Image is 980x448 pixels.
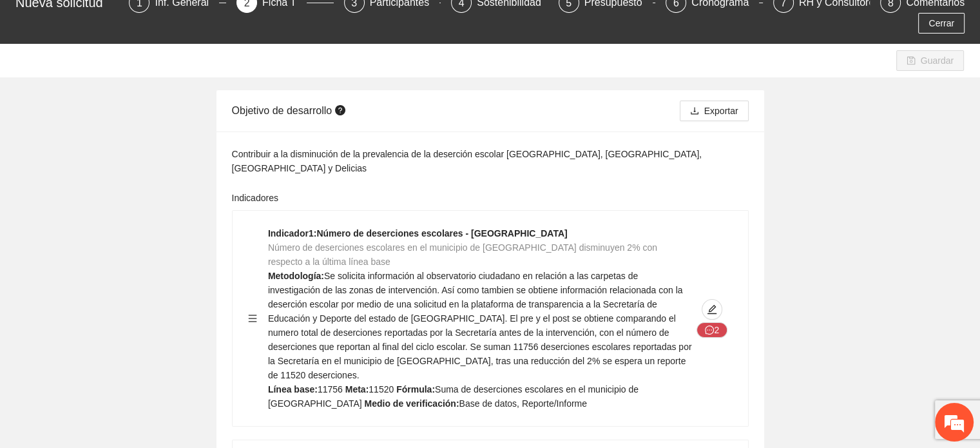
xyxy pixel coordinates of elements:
[67,66,216,83] div: Chatee con nosotros ahora
[268,271,324,281] strong: Metodología:
[232,147,749,175] div: Contribuir a la disminución de la prevalencia de la deserción escolar [GEOGRAPHIC_DATA], [GEOGRAP...
[705,326,714,336] span: message
[918,13,965,34] button: Cerrar
[697,322,727,338] button: message2
[318,384,343,394] span: 11756
[268,384,639,409] span: Suma de deserciones escolares en el municipio de [GEOGRAPHIC_DATA]
[6,306,245,351] textarea: Escriba su mensaje y pulse “Intro”
[268,242,657,267] span: Número de deserciones escolares en el municipio de [GEOGRAPHIC_DATA] disminuyen 2% con respecto a...
[702,299,722,320] button: edit
[396,384,435,394] strong: Fórmula:
[268,228,568,239] strong: Indicador 1 : Número de deserciones escolares - [GEOGRAPHIC_DATA]
[232,191,278,205] label: Indicadores
[75,149,178,279] span: Estamos en línea.
[459,398,587,409] span: Base de datos, Reporte/Informe
[248,314,257,323] span: menu
[345,384,369,394] strong: Meta:
[211,6,242,37] div: Minimizar ventana de chat en vivo
[268,384,318,394] strong: Línea base:
[896,50,964,71] button: saveGuardar
[704,104,738,118] span: Exportar
[702,304,722,315] span: edit
[335,105,345,115] span: question-circle
[268,271,692,380] span: Se solicita información al observatorio ciudadano en relación a las carpetas de investigación de ...
[680,101,749,121] button: downloadExportar
[928,16,954,30] span: Cerrar
[232,105,349,116] span: Objetivo de desarrollo
[690,106,699,117] span: download
[364,398,459,409] strong: Medio de verificación:
[369,384,394,394] span: 11520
